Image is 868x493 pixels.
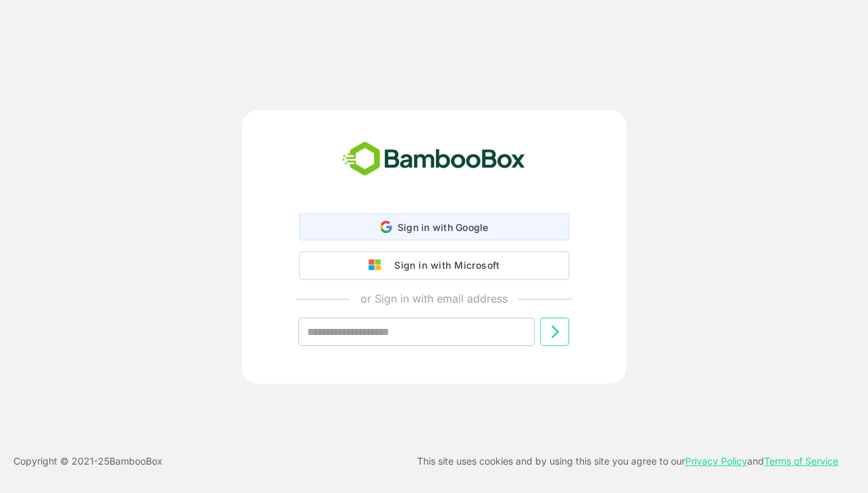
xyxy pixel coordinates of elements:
[387,257,499,274] div: Sign in with Microsoft
[764,455,838,467] a: Terms of Service
[398,222,489,233] span: Sign in with Google
[417,453,838,469] p: This site uses cookies and by using this site you agree to our and
[360,290,508,307] p: or Sign in with email address
[299,213,569,240] div: Sign in with Google
[369,259,387,271] img: google
[13,453,163,469] p: Copyright © 2021- 25 BambooBox
[685,455,747,467] a: Privacy Policy
[335,137,533,182] img: bamboobox
[299,251,569,280] button: Sign in with Microsoft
